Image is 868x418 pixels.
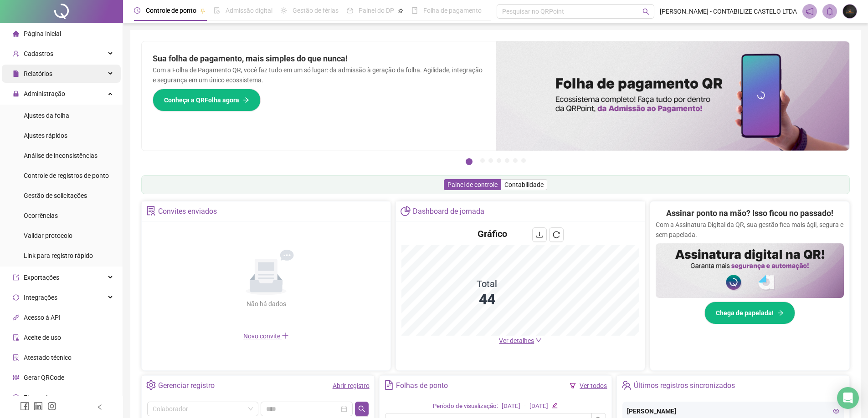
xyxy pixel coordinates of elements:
div: Período de visualização: [433,402,498,411]
span: file-done [214,7,220,14]
span: Relatórios [24,70,52,77]
span: pie-chart [401,206,410,216]
button: 1 [466,158,473,165]
img: banner%2F8d14a306-6205-4263-8e5b-06e9a85ad873.png [496,41,850,151]
div: Gerenciar registro [158,378,215,393]
span: Controle de ponto [146,7,196,14]
span: left [97,404,103,410]
span: search [358,405,365,413]
span: user-add [13,50,19,57]
span: Ocorrências [24,212,58,219]
span: qrcode [13,374,19,381]
span: Aceite de uso [24,334,61,341]
span: Chega de papelada! [716,308,774,318]
span: search [642,8,649,15]
h2: Sua folha de pagamento, mais simples do que nunca! [153,52,485,65]
span: pushpin [200,8,205,14]
h4: Gráfico [478,227,507,240]
p: Com a Folha de Pagamento QR, você faz tudo em um só lugar: da admissão à geração da folha. Agilid... [153,65,485,85]
span: Administração [24,90,65,97]
span: export [13,274,19,281]
h2: Assinar ponto na mão? Isso ficou no passado! [666,207,833,220]
span: book [411,7,418,14]
span: solution [146,206,156,216]
button: 2 [480,158,485,163]
span: bell [826,7,834,15]
span: Gerar QRCode [24,374,64,381]
div: Não há dados [224,299,308,309]
span: setting [146,380,156,390]
span: notification [806,7,814,15]
span: Admissão digital [226,7,272,14]
span: filter [570,383,576,389]
span: Cadastros [24,50,53,57]
span: Gestão de solicitações [24,192,87,199]
div: Convites enviados [158,204,217,219]
img: banner%2F02c71560-61a6-44d4-94b9-c8ab97240462.png [656,243,844,298]
span: download [536,231,543,238]
div: [PERSON_NAME] [627,406,839,416]
button: 7 [521,158,526,163]
span: sun [281,7,287,14]
span: team [621,380,631,390]
button: 5 [505,158,509,163]
span: edit [552,403,558,408]
a: Abrir registro [333,382,370,389]
span: Exportações [24,274,59,281]
div: Folhas de ponto [396,378,448,393]
span: Link para registro rápido [24,252,93,259]
span: arrow-right [777,310,784,316]
span: Painel de controle [447,181,498,188]
span: audit [13,334,19,341]
span: sync [13,294,19,301]
div: Dashboard de jornada [413,204,484,219]
span: file-text [384,380,394,390]
p: Com a Assinatura Digital da QR, sua gestão fica mais ágil, segura e sem papelada. [656,220,844,240]
span: Atestado técnico [24,354,72,361]
span: Painel do DP [359,7,394,14]
button: Chega de papelada! [704,302,795,324]
div: Últimos registros sincronizados [634,378,735,393]
span: linkedin [34,402,43,411]
span: Novo convite [243,332,289,340]
span: home [13,30,19,37]
a: Ver todos [580,382,607,389]
span: Análise de inconsistências [24,152,98,159]
span: arrow-right [243,97,249,103]
span: facebook [20,402,29,411]
span: instagram [47,402,56,411]
div: - [524,402,526,411]
span: solution [13,354,19,361]
span: api [13,314,19,321]
div: [DATE] [502,402,520,411]
span: plus [282,332,289,339]
button: Conheça a QRFolha agora [153,89,261,111]
span: Acesso à API [24,314,61,321]
button: 4 [497,158,501,163]
span: down [535,337,542,343]
button: 3 [488,158,493,163]
span: eye [833,408,839,414]
span: Ajustes rápidos [24,132,67,139]
span: Folha de pagamento [423,7,482,14]
span: file [13,71,19,77]
span: [PERSON_NAME] - CONTABILIZE CASTELO LTDA [660,6,797,16]
div: Open Intercom Messenger [837,387,859,409]
span: Ver detalhes [499,337,534,344]
span: Financeiro [24,394,53,401]
span: Ajustes da folha [24,112,69,119]
span: Conheça a QRFolha agora [164,95,239,105]
span: Controle de registros de ponto [24,172,109,179]
span: Integrações [24,294,57,301]
span: reload [553,231,560,238]
img: 12986 [843,5,857,18]
span: lock [13,91,19,97]
button: 6 [513,158,518,163]
span: Validar protocolo [24,232,72,239]
span: pushpin [398,8,403,14]
span: clock-circle [134,7,140,14]
span: Contabilidade [504,181,544,188]
span: Gestão de férias [293,7,339,14]
span: Página inicial [24,30,61,37]
div: [DATE] [529,402,548,411]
